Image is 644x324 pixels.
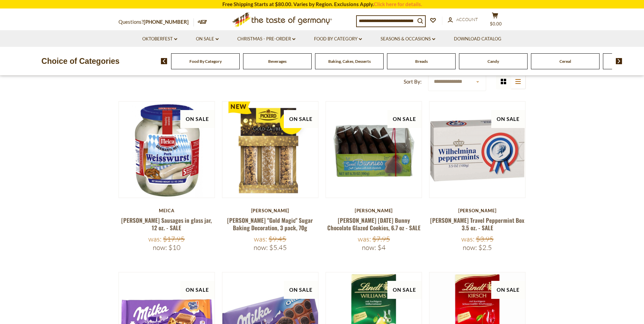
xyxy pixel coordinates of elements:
a: Food By Category [189,59,222,64]
span: $4 [378,243,386,252]
label: Now: [254,243,268,252]
label: Now: [463,243,477,252]
span: $0.00 [490,21,502,26]
span: $7.95 [372,235,390,243]
a: Breads [415,59,428,64]
a: Baking, Cakes, Desserts [328,59,371,64]
span: $9.45 [269,235,286,243]
button: $0.00 [485,12,505,29]
div: [PERSON_NAME] [326,208,422,213]
p: Questions? [118,18,194,26]
div: [PERSON_NAME] [429,208,526,213]
img: Wicklein Easter Bunny Chocolate Glazed Cookies, 6.7 oz - SALE [326,102,422,198]
img: Wilhelmina Travel Peppermint Box 3.5 oz. - SALE [429,102,526,198]
span: $2.5 [478,243,492,252]
label: Was: [148,235,162,243]
span: Account [456,17,478,22]
a: [PHONE_NUMBER] [144,19,189,25]
div: Meica [118,208,215,213]
img: next arrow [616,58,622,64]
a: [PERSON_NAME] [DATE] Bunny Chocolate Glazed Cookies, 6.7 oz - SALE [327,216,421,232]
div: [PERSON_NAME] [222,208,319,213]
a: Oktoberfest [142,35,177,43]
a: Seasons & Occasions [381,35,435,43]
a: Click here for details. [374,1,422,7]
a: [PERSON_NAME] "Gold Magic" Sugar Baking Decoration, 3 pack, 70g [227,216,313,232]
a: Account [448,16,478,23]
span: $17.95 [163,235,185,243]
img: Meica Weisswurst Sausages in glass jar, 12 oz. - SALE [119,102,215,198]
a: Food By Category [314,35,362,43]
a: Christmas - PRE-ORDER [237,35,295,43]
label: Was: [358,235,371,243]
label: Now: [153,243,167,252]
label: Now: [362,243,376,252]
span: $5.45 [269,243,287,252]
a: [PERSON_NAME] Travel Peppermint Box 3.5 oz. - SALE [430,216,525,232]
label: Was: [461,235,475,243]
span: $3.95 [476,235,494,243]
a: Beverages [268,59,287,64]
a: [PERSON_NAME] Sausages in glass jar, 12 oz. - SALE [121,216,212,232]
label: Sort By: [404,77,422,86]
img: previous arrow [161,58,167,64]
img: Pickerd "Gold Magic" Sugar Baking Decoration, 3 pack, 70g [222,102,318,198]
span: $10 [168,243,181,252]
a: Candy [487,59,499,64]
a: On Sale [196,35,219,43]
label: Was: [254,235,267,243]
a: Download Catalog [454,35,501,43]
a: Cereal [559,59,571,64]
